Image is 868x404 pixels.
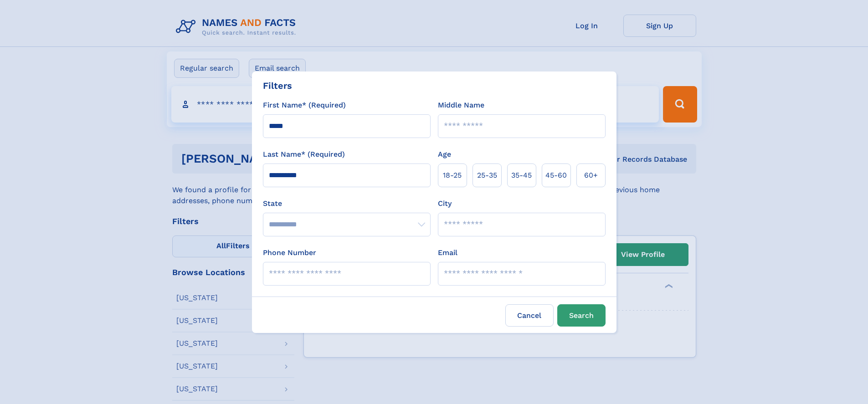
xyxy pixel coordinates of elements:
[438,247,457,258] label: Email
[557,304,606,327] button: Search
[438,149,451,160] label: Age
[545,170,567,181] span: 45‑60
[263,198,431,209] label: State
[443,170,462,181] span: 18‑25
[511,170,532,181] span: 35‑45
[477,170,497,181] span: 25‑35
[263,79,292,92] div: Filters
[438,198,452,209] label: City
[263,247,316,258] label: Phone Number
[263,149,345,160] label: Last Name* (Required)
[263,100,346,111] label: First Name* (Required)
[505,304,554,327] label: Cancel
[584,170,598,181] span: 60+
[438,100,484,111] label: Middle Name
